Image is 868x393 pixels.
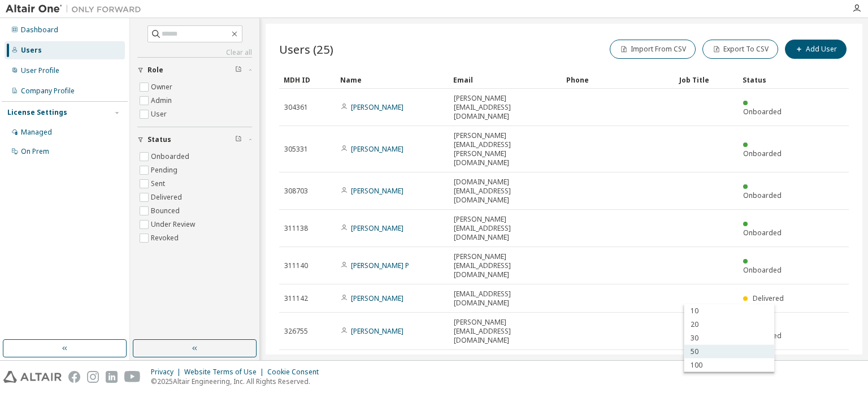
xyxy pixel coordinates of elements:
[267,368,325,377] div: Cookie Consent
[684,304,774,318] div: 10
[743,191,782,200] span: Onboarded
[684,331,774,345] div: 30
[235,135,242,144] span: Clear filter
[743,107,782,116] span: Onboarded
[147,66,163,75] span: Role
[124,371,141,383] img: youtube.svg
[454,290,557,308] span: [EMAIL_ADDRESS][DOMAIN_NAME]
[21,147,49,156] div: On Prem
[743,149,782,158] span: Onboarded
[21,66,59,75] div: User Profile
[566,71,670,89] div: Phone
[106,371,118,383] img: linkedin.svg
[151,94,174,107] label: Admin
[351,186,403,196] a: [PERSON_NAME]
[137,48,252,57] a: Clear all
[284,103,308,112] span: 304361
[702,40,778,59] button: Export To CSV
[279,41,333,57] span: Users (25)
[351,102,403,112] a: [PERSON_NAME]
[3,371,62,383] img: altair_logo.svg
[151,377,325,386] p: © 2025 Altair Engineering, Inc. All Rights Reserved.
[137,127,252,152] button: Status
[21,87,75,96] div: Company Profile
[454,178,557,205] span: [DOMAIN_NAME][EMAIL_ADDRESS][DOMAIN_NAME]
[684,345,774,359] div: 50
[147,135,171,144] span: Status
[68,371,80,383] img: facebook.svg
[6,3,147,15] img: Altair One
[284,71,331,89] div: MDH ID
[151,107,169,121] label: User
[351,144,403,154] a: [PERSON_NAME]
[151,204,182,218] label: Bounced
[454,94,557,121] span: [PERSON_NAME][EMAIL_ADDRESS][DOMAIN_NAME]
[151,231,181,245] label: Revoked
[284,261,308,270] span: 311140
[7,108,67,117] div: License Settings
[151,191,184,204] label: Delivered
[340,71,444,89] div: Name
[351,293,403,303] a: [PERSON_NAME]
[453,71,557,89] div: Email
[743,228,782,237] span: Onboarded
[21,128,52,137] div: Managed
[87,371,99,383] img: instagram.svg
[151,177,167,191] label: Sent
[184,368,267,377] div: Website Terms of Use
[137,58,252,83] button: Role
[785,40,847,59] button: Add User
[351,326,403,336] a: [PERSON_NAME]
[351,223,403,233] a: [PERSON_NAME]
[351,261,409,270] a: [PERSON_NAME] P
[454,252,557,279] span: [PERSON_NAME][EMAIL_ADDRESS][DOMAIN_NAME]
[743,71,790,89] div: Status
[151,80,175,94] label: Owner
[679,71,734,89] div: Job Title
[454,318,557,345] span: [PERSON_NAME][EMAIL_ADDRESS][DOMAIN_NAME]
[151,150,192,163] label: Onboarded
[284,327,308,336] span: 326755
[284,224,308,233] span: 311138
[284,294,308,303] span: 311142
[151,368,184,377] div: Privacy
[284,187,308,196] span: 308703
[684,318,774,331] div: 20
[743,265,782,275] span: Onboarded
[151,218,197,231] label: Under Review
[284,145,308,154] span: 305331
[235,66,242,75] span: Clear filter
[684,359,774,372] div: 100
[454,131,557,167] span: [PERSON_NAME][EMAIL_ADDRESS][PERSON_NAME][DOMAIN_NAME]
[454,215,557,242] span: [PERSON_NAME][EMAIL_ADDRESS][DOMAIN_NAME]
[21,46,42,55] div: Users
[610,40,696,59] button: Import From CSV
[151,163,180,177] label: Pending
[753,293,784,303] span: Delivered
[21,25,58,34] div: Dashboard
